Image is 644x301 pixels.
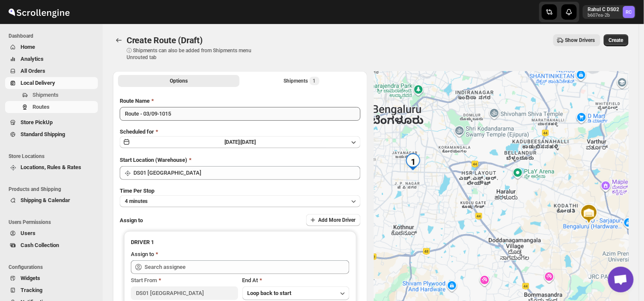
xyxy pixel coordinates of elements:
[145,260,349,274] input: Search assignee
[608,267,634,292] a: Open chat
[5,101,98,113] button: Routes
[120,157,187,163] span: Start Location (Warehouse)
[5,194,98,206] button: Shipping & Calendar
[131,238,349,247] h3: DRIVER 1
[313,77,316,84] span: 1
[131,277,157,283] span: Start From
[21,119,53,125] span: Store PickUp
[21,197,70,203] span: Shipping & Calendar
[5,272,98,284] button: Widgets
[623,6,635,18] span: Rahul C DS02
[5,89,98,101] button: Shipments
[5,53,98,65] button: Analytics
[306,214,360,226] button: Add More Driver
[7,1,71,23] img: ScrollEngine
[21,164,81,170] span: Locations, Rules & Rates
[120,98,150,104] span: Route Name
[5,239,98,251] button: Cash Collection
[284,77,319,85] div: Shipments
[133,166,360,180] input: Search location
[241,139,256,145] span: [DATE]
[113,34,125,46] button: Routes
[125,198,148,205] span: 4 minutes
[21,230,35,236] span: Users
[405,153,422,170] div: 1
[21,44,35,50] span: Home
[588,13,620,18] p: b607ea-2b
[5,227,98,239] button: Users
[241,75,363,87] button: Selected Shipments
[32,104,50,110] span: Routes
[318,217,355,224] span: Add More Driver
[21,131,65,137] span: Standard Shipping
[32,92,59,98] span: Shipments
[120,136,360,148] button: [DATE]|[DATE]
[5,161,98,173] button: Locations, Rules & Rates
[21,56,44,62] span: Analytics
[120,217,143,224] span: Assign to
[5,65,98,77] button: All Orders
[21,287,42,293] span: Tracking
[588,6,620,13] p: Rahul C DS02
[120,107,360,121] input: Eg: Bengaluru Route
[131,250,154,259] div: Assign to
[21,80,55,86] span: Local Delivery
[9,186,98,193] span: Products and Shipping
[120,188,154,194] span: Time Per Stop
[553,34,600,46] button: Show Drivers
[21,242,59,248] span: Cash Collection
[225,139,241,145] span: [DATE] |
[120,128,154,135] span: Scheduled for
[248,290,292,296] span: Loop back to start
[626,9,632,15] text: RC
[118,75,239,87] button: All Route Options
[604,34,629,46] button: Create
[21,68,45,74] span: All Orders
[127,35,203,45] span: Create Route (Draft)
[120,195,360,207] button: 4 minutes
[609,37,623,44] span: Create
[21,275,40,281] span: Widgets
[9,219,98,226] span: Users Permissions
[242,276,349,285] div: End At
[9,33,98,39] span: Dashboard
[242,286,349,300] button: Loop back to start
[9,264,98,271] span: Configurations
[127,47,261,61] p: ⓘ Shipments can also be added from Shipments menu Unrouted tab
[5,284,98,296] button: Tracking
[583,5,636,19] button: User menu
[9,153,98,160] span: Store Locations
[5,41,98,53] button: Home
[170,77,188,84] span: Options
[565,37,595,44] span: Show Drivers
